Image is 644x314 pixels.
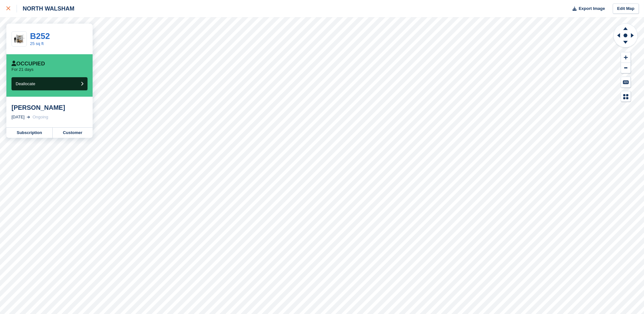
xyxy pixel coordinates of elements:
[613,4,639,14] a: Edit Map
[11,77,87,90] button: Deallocate
[16,81,35,86] span: Deallocate
[30,41,44,46] a: 25 sq ft
[6,128,53,138] a: Subscription
[621,77,631,87] button: Keyboard Shortcuts
[17,5,74,12] div: NORTH WALSHAM
[11,61,45,67] div: Occupied
[621,52,631,63] button: Zoom In
[621,91,631,102] button: Map Legend
[11,67,34,72] p: For 21 days
[12,34,27,45] img: 25.jpg
[621,63,631,73] button: Zoom Out
[579,5,605,12] span: Export Image
[53,128,93,138] a: Customer
[33,114,48,120] div: Ongoing
[569,4,605,14] button: Export Image
[11,114,25,120] div: [DATE]
[30,31,50,41] a: B252
[11,104,87,111] div: [PERSON_NAME]
[27,116,30,118] img: arrow-right-light-icn-cde0832a797a2874e46488d9cf13f60e5c3a73dbe684e267c42b8395dfbc2abf.svg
